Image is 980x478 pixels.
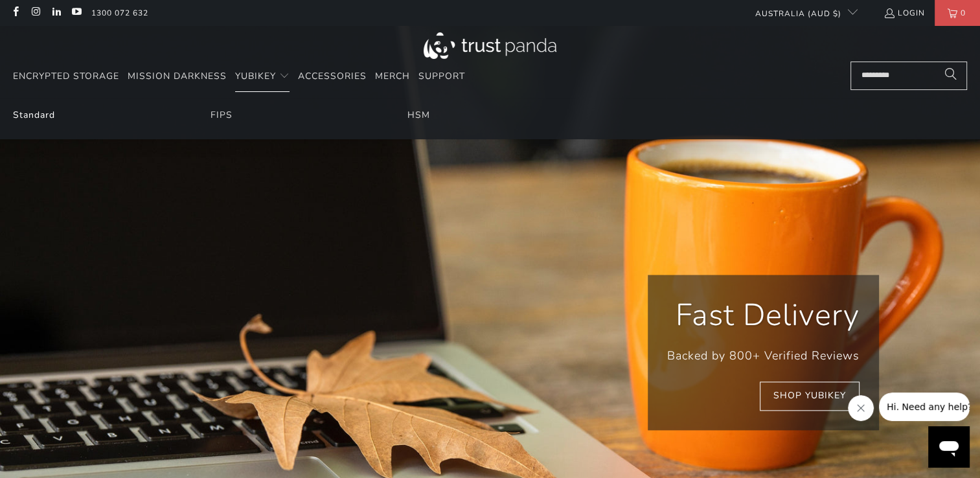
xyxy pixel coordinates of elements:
[10,8,21,18] a: Trust Panda Australia on Facebook
[13,70,119,82] span: Encrypted Storage
[91,6,148,20] a: 1300 072 632
[883,6,925,20] a: Login
[211,109,233,121] a: FIPS
[298,62,367,92] a: Accessories
[8,9,93,19] span: Hi. Need any help?
[235,70,276,82] span: YubiKey
[375,70,410,82] span: Merch
[13,109,55,121] a: Standard
[298,70,367,82] span: Accessories
[51,8,62,18] a: Trust Panda Australia on LinkedIn
[407,109,430,121] a: HSM
[928,426,970,468] iframe: Button to launch messaging window
[13,62,465,92] nav: Translation missing: en.navigation.header.main_nav
[879,393,970,421] iframe: Message from company
[375,62,410,92] a: Merch
[418,62,465,92] a: Support
[71,8,82,18] a: Trust Panda Australia on YouTube
[935,62,967,90] button: Search
[424,32,556,59] img: Trust Panda Australia
[667,347,860,366] p: Backed by 800+ Verified Reviews
[848,395,874,421] iframe: Close message
[13,62,119,92] a: Encrypted Storage
[30,8,41,18] a: Trust Panda Australia on Instagram
[235,62,290,92] summary: YubiKey
[667,295,860,337] p: Fast Delivery
[128,62,227,92] a: Mission Darkness
[418,70,465,82] span: Support
[760,381,860,411] a: Shop YubiKey
[850,62,967,90] input: Search...
[128,70,227,82] span: Mission Darkness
